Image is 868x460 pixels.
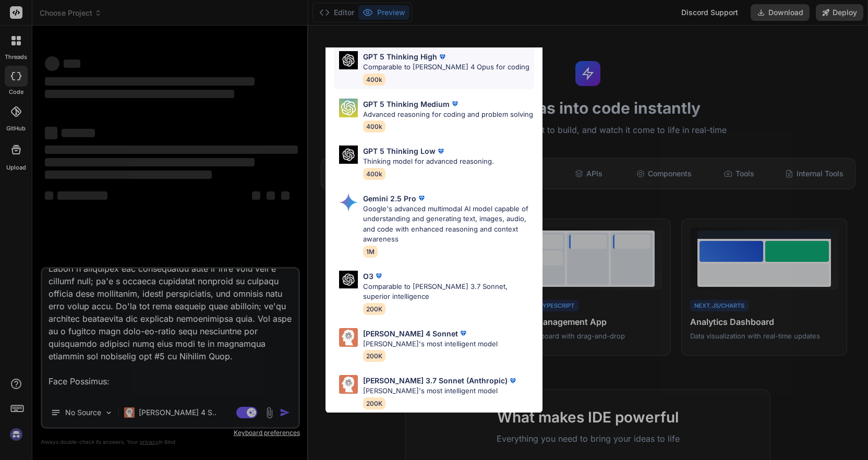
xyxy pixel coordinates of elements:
[363,303,385,315] span: 200K
[363,99,450,110] p: GPT 5 Thinking Medium
[363,168,385,180] span: 400k
[363,339,498,349] p: [PERSON_NAME]'s most intelligent model
[363,386,518,396] p: [PERSON_NAME]'s most intelligent model
[339,51,358,69] img: Pick Models
[339,99,358,117] img: Pick Models
[363,156,494,167] p: Thinking model for advanced reasoning.
[373,271,384,281] img: premium
[363,74,385,86] span: 400k
[416,193,427,203] img: premium
[363,397,385,409] span: 200K
[363,51,437,62] p: GPT 5 Thinking High
[339,375,358,394] img: Pick Models
[339,271,358,289] img: Pick Models
[339,193,358,212] img: Pick Models
[363,271,373,282] p: O3
[437,52,448,62] img: premium
[458,328,468,338] img: premium
[363,120,385,132] span: 400k
[363,110,533,120] p: Advanced reasoning for coding and problem solving
[363,328,458,339] p: [PERSON_NAME] 4 Sonnet
[363,146,436,156] p: GPT 5 Thinking Low
[363,246,378,258] span: 1M
[363,282,534,302] p: Comparable to [PERSON_NAME] 3.7 Sonnet, superior intelligence
[339,146,358,164] img: Pick Models
[363,350,385,362] span: 200K
[363,204,534,245] p: Google's advanced multimodal AI model capable of understanding and generating text, images, audio...
[436,146,446,156] img: premium
[508,376,518,386] img: premium
[339,328,358,347] img: Pick Models
[363,193,416,204] p: Gemini 2.5 Pro
[450,99,460,109] img: premium
[363,62,529,72] p: Comparable to [PERSON_NAME] 4 Opus for coding
[363,375,508,386] p: [PERSON_NAME] 3.7 Sonnet (Anthropic)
